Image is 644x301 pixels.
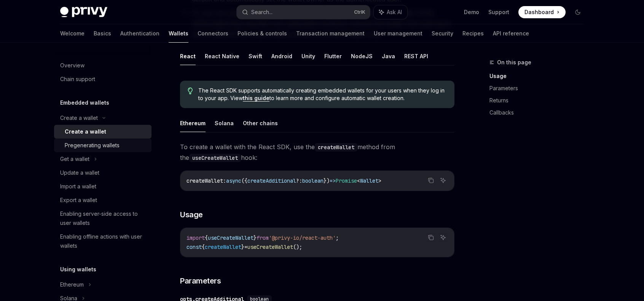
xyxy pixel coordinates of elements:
[374,5,407,19] button: Ask AI
[60,61,84,70] div: Overview
[198,24,228,43] a: Connectors
[188,88,193,94] svg: Tip
[247,244,293,250] span: useCreateWallet
[324,47,342,65] button: Flutter
[462,24,484,43] a: Recipes
[180,209,203,220] span: Usage
[489,70,590,82] a: Usage
[54,180,151,193] a: Import a wallet
[205,234,208,241] span: {
[54,125,151,139] a: Create a wallet
[226,177,241,184] span: async
[60,75,95,84] div: Chain support
[374,24,422,43] a: User management
[296,24,365,43] a: Transaction management
[120,24,159,43] a: Authentication
[94,24,111,43] a: Basics
[208,234,253,241] span: useCreateWallet
[572,6,584,18] button: Toggle dark mode
[241,177,247,184] span: ({
[497,58,531,67] span: On this page
[60,196,97,205] div: Export a wallet
[253,234,257,241] span: }
[387,8,402,16] span: Ask AI
[301,47,315,65] button: Unity
[187,244,202,250] span: const
[354,9,365,15] span: Ctrl K
[180,276,221,286] span: Parameters
[60,154,89,164] div: Get a wallet
[296,177,302,184] span: ?:
[489,107,590,119] a: Callbacks
[249,47,262,65] button: Swift
[488,8,509,16] a: Support
[187,234,205,241] span: import
[271,47,292,65] button: Android
[180,47,196,65] button: React
[247,177,296,184] span: createAdditional
[54,139,151,152] a: Pregenerating wallets
[243,114,278,132] button: Other chains
[330,177,336,184] span: =>
[438,175,448,185] button: Ask AI
[489,82,590,94] a: Parameters
[243,95,269,102] a: this guide
[60,168,99,177] div: Update a wallet
[180,142,454,163] span: To create a wallet with the React SDK, use the method from the hook:
[493,24,529,43] a: API reference
[60,280,84,289] div: Ethereum
[189,154,241,162] code: useCreateWallet
[65,127,106,136] div: Create a wallet
[215,114,234,132] button: Solana
[244,244,247,250] span: =
[432,24,453,43] a: Security
[518,6,566,18] a: Dashboard
[302,177,324,184] span: boolean
[202,244,205,250] span: {
[60,232,147,250] div: Enabling offline actions with user wallets
[60,98,109,107] h5: Embedded wallets
[54,59,151,72] a: Overview
[257,234,269,241] span: from
[60,113,98,123] div: Create a wallet
[336,234,339,241] span: ;
[351,47,373,65] button: NodeJS
[404,47,428,65] button: REST API
[238,24,287,43] a: Policies & controls
[54,72,151,86] a: Chain support
[198,87,447,102] span: The React SDK supports automatically creating embedded wallets for your users when they log in to...
[293,244,302,250] span: ();
[438,233,448,242] button: Ask AI
[187,177,223,184] span: createWallet
[180,114,206,132] button: Ethereum
[251,8,273,17] div: Search...
[205,244,241,250] span: createWallet
[54,166,151,180] a: Update a wallet
[223,177,226,184] span: :
[426,233,436,242] button: Copy the contents from the code block
[241,244,244,250] span: }
[524,8,554,16] span: Dashboard
[60,7,107,18] img: dark logo
[315,143,357,151] code: createWallet
[54,207,151,230] a: Enabling server-side access to user wallets
[60,182,96,191] div: Import a wallet
[464,8,479,16] a: Demo
[489,94,590,107] a: Returns
[378,177,381,184] span: >
[60,265,96,274] h5: Using wallets
[357,177,360,184] span: <
[60,24,84,43] a: Welcome
[426,175,436,185] button: Copy the contents from the code block
[54,193,151,207] a: Export a wallet
[336,177,357,184] span: Promise
[324,177,330,184] span: })
[65,141,120,150] div: Pregenerating wallets
[360,177,378,184] span: Wallet
[169,24,188,43] a: Wallets
[382,47,395,65] button: Java
[237,5,370,19] button: Search...CtrlK
[269,234,336,241] span: '@privy-io/react-auth'
[205,47,239,65] button: React Native
[54,230,151,253] a: Enabling offline actions with user wallets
